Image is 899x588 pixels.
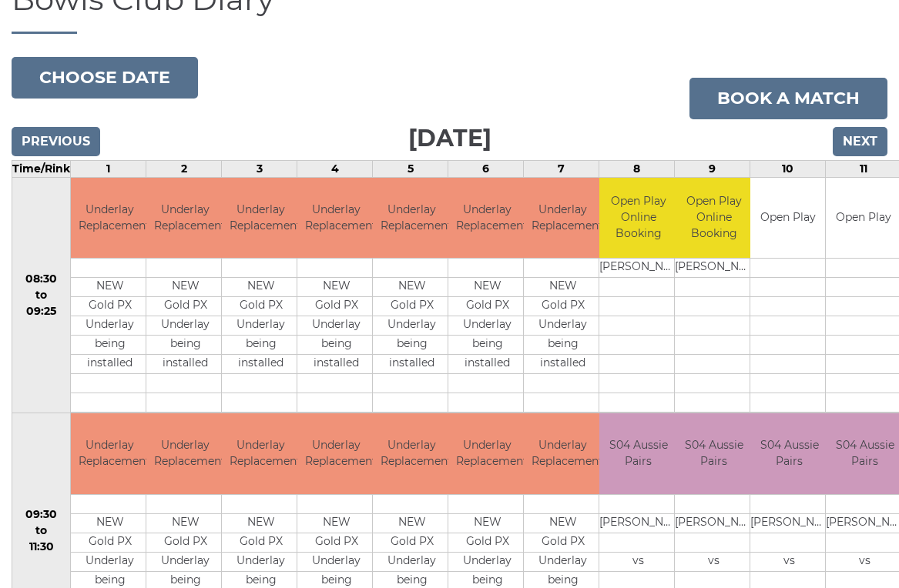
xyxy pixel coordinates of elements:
[12,57,198,99] button: Choose date
[222,513,300,533] td: NEW
[71,297,149,316] td: Gold PX
[373,355,451,374] td: installed
[222,278,300,297] td: NEW
[12,127,100,156] input: Previous
[222,355,300,374] td: installed
[146,316,224,336] td: Underlay
[524,513,602,533] td: NEW
[599,513,677,533] td: [PERSON_NAME]
[297,513,375,533] td: NEW
[71,413,149,494] td: Underlay Replacement
[448,513,526,533] td: NEW
[146,355,224,374] td: installed
[524,533,602,552] td: Gold PX
[448,278,526,297] td: NEW
[833,127,887,156] input: Next
[373,552,451,571] td: Underlay
[146,336,224,355] td: being
[146,413,224,494] td: Underlay Replacement
[373,533,451,552] td: Gold PX
[71,316,149,336] td: Underlay
[222,297,300,316] td: Gold PX
[599,178,677,259] td: Open Play Online Booking
[689,78,887,119] a: Book a match
[448,297,526,316] td: Gold PX
[675,178,753,259] td: Open Play Online Booking
[12,177,71,413] td: 08:30 to 09:25
[524,297,602,316] td: Gold PX
[524,278,602,297] td: NEW
[373,297,451,316] td: Gold PX
[146,278,224,297] td: NEW
[71,552,149,571] td: Underlay
[373,316,451,336] td: Underlay
[71,160,146,177] td: 1
[448,160,524,177] td: 6
[71,533,149,552] td: Gold PX
[146,297,224,316] td: Gold PX
[448,533,526,552] td: Gold PX
[71,278,149,297] td: NEW
[222,533,300,552] td: Gold PX
[297,552,375,571] td: Underlay
[524,178,602,259] td: Underlay Replacement
[448,413,526,494] td: Underlay Replacement
[675,513,753,533] td: [PERSON_NAME]
[750,513,828,533] td: [PERSON_NAME]
[750,552,828,571] td: vs
[297,178,375,259] td: Underlay Replacement
[373,413,451,494] td: Underlay Replacement
[71,336,149,355] td: being
[599,413,677,494] td: S04 Aussie Pairs
[448,355,526,374] td: installed
[448,336,526,355] td: being
[373,178,451,259] td: Underlay Replacement
[71,513,149,533] td: NEW
[222,178,300,259] td: Underlay Replacement
[675,552,753,571] td: vs
[146,513,224,533] td: NEW
[146,552,224,571] td: Underlay
[297,533,375,552] td: Gold PX
[524,413,602,494] td: Underlay Replacement
[146,178,224,259] td: Underlay Replacement
[297,297,375,316] td: Gold PX
[373,160,448,177] td: 5
[222,160,297,177] td: 3
[12,160,71,177] td: Time/Rink
[222,336,300,355] td: being
[448,552,526,571] td: Underlay
[599,160,675,177] td: 8
[373,278,451,297] td: NEW
[524,355,602,374] td: installed
[297,336,375,355] td: being
[675,259,753,278] td: [PERSON_NAME]
[222,413,300,494] td: Underlay Replacement
[297,160,373,177] td: 4
[71,178,149,259] td: Underlay Replacement
[448,178,526,259] td: Underlay Replacement
[71,355,149,374] td: installed
[750,178,825,259] td: Open Play
[146,160,222,177] td: 2
[524,316,602,336] td: Underlay
[373,513,451,533] td: NEW
[675,413,753,494] td: S04 Aussie Pairs
[524,336,602,355] td: being
[146,533,224,552] td: Gold PX
[524,552,602,571] td: Underlay
[222,552,300,571] td: Underlay
[297,316,375,336] td: Underlay
[297,278,375,297] td: NEW
[222,316,300,336] td: Underlay
[373,336,451,355] td: being
[599,552,677,571] td: vs
[524,160,599,177] td: 7
[750,413,828,494] td: S04 Aussie Pairs
[750,160,826,177] td: 10
[297,355,375,374] td: installed
[675,160,750,177] td: 9
[599,259,677,278] td: [PERSON_NAME]
[448,316,526,336] td: Underlay
[297,413,375,494] td: Underlay Replacement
